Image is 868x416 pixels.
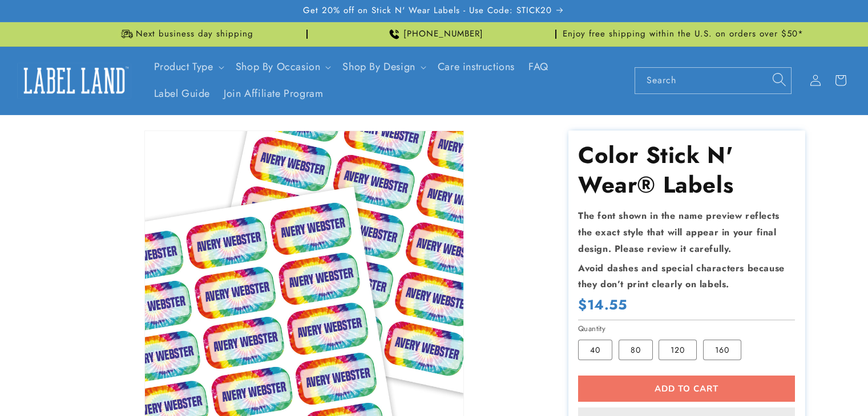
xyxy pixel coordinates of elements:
span: Get 20% off on Stick N' Wear Labels - Use Code: STICK20 [303,5,552,17]
label: 40 [578,340,612,360]
a: FAQ [522,54,555,80]
div: Announcement [63,22,308,46]
span: Care instructions [438,60,515,74]
span: Shop By Occasion [236,60,321,74]
span: Join Affiliate Program [224,87,323,100]
summary: Shop By Design [336,54,430,80]
span: Next business day shipping [136,28,253,40]
div: Announcement [312,22,556,46]
h1: Color Stick N' Wear® Labels [578,140,795,199]
label: 120 [659,340,697,360]
summary: Shop By Occasion [229,54,336,80]
a: Label Land [13,59,136,103]
summary: Product Type [147,54,229,80]
a: Care instructions [431,54,522,80]
label: 80 [619,340,653,360]
span: [PHONE_NUMBER] [403,28,483,40]
a: Join Affiliate Program [217,80,330,107]
a: Label Guide [147,80,217,107]
div: Announcement [561,22,805,46]
span: Enjoy free shipping within the U.S. on orders over $50* [563,28,804,40]
a: Shop By Design [342,59,415,74]
img: Label Land [17,63,131,98]
strong: The font shown in the name preview reflects the exact style that will appear in your final design... [578,209,780,255]
a: Product Type [154,59,213,74]
button: Search [766,67,792,92]
label: 160 [703,340,741,360]
span: FAQ [528,60,548,74]
legend: Quantity [578,323,607,335]
span: Label Guide [154,87,211,100]
strong: Avoid dashes and special characters because they don’t print clearly on labels. [578,262,785,291]
span: $14.55 [578,296,627,313]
